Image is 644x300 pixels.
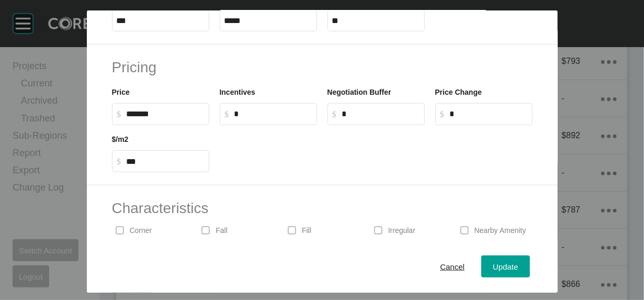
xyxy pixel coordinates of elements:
input: $ [127,109,205,118]
tspan: $ [117,110,121,119]
p: Fill [302,226,311,236]
input: $ [234,109,312,118]
tspan: $ [440,110,444,119]
p: Corner [130,226,152,236]
label: Incentives [220,88,255,96]
span: Cancel [440,262,465,271]
input: $ [342,109,420,118]
tspan: $ [224,110,229,119]
label: Price Change [435,88,482,96]
p: Irregular [388,226,415,236]
p: Fall [216,226,228,236]
button: Update [481,255,529,277]
tspan: $ [332,110,336,119]
tspan: $ [117,157,121,166]
input: $ [450,109,528,118]
label: Price [112,88,130,96]
button: Cancel [428,255,476,277]
h2: Pricing [112,57,533,77]
span: Update [493,262,518,271]
label: $/m2 [112,135,129,143]
label: Negotiation Buffer [327,88,391,96]
p: Nearby Amenity [474,226,526,236]
h2: Characteristics [112,198,533,218]
input: $ [127,157,205,166]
